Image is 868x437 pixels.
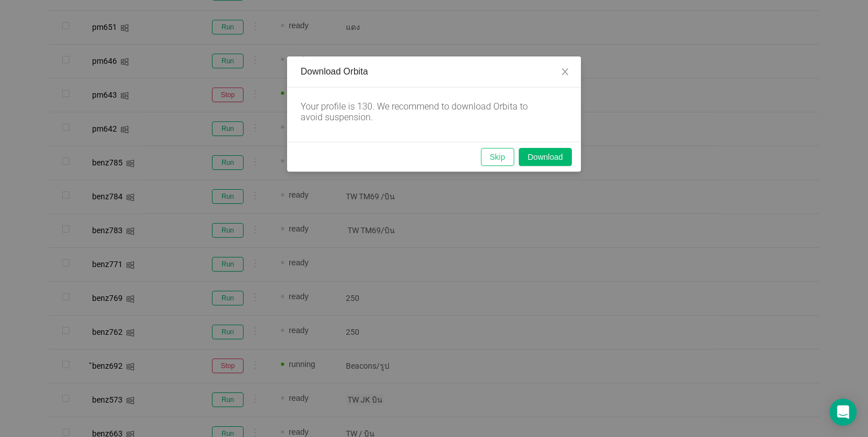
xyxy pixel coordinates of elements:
[481,148,514,166] button: Skip
[561,67,570,76] i: icon: close
[549,56,581,88] button: Close
[301,101,549,123] div: Your profile is 130. We recommend to download Orbita to avoid suspension.
[830,399,857,426] div: Open Intercom Messenger
[301,65,567,78] div: Download Orbita
[519,148,572,166] button: Download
